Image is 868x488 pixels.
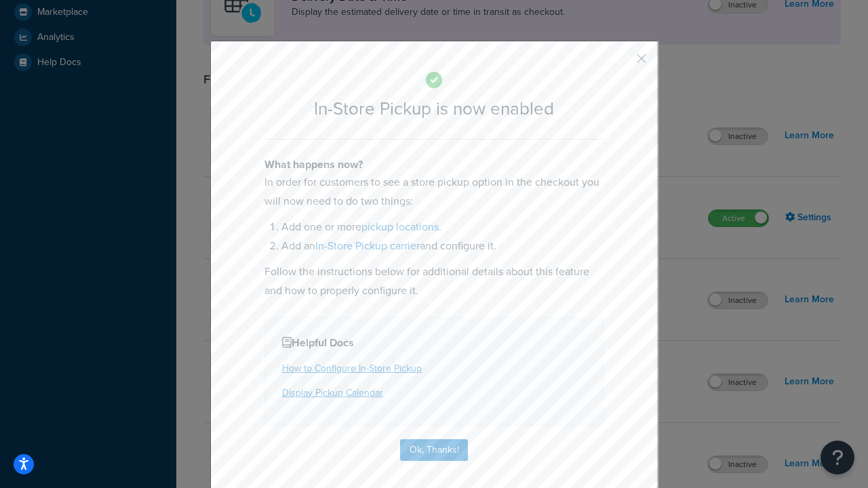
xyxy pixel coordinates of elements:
[315,238,420,253] a: In-Store Pickup carrier
[264,262,604,300] p: Follow the instructions below for additional details about this feature and how to properly confi...
[282,386,383,400] a: Display Pickup Calendar
[281,237,604,256] li: Add an and configure it.
[264,157,604,173] h4: What happens now?
[282,361,422,375] a: How to Configure In-Store Pickup
[264,99,604,119] h2: In-Store Pickup is now enabled
[264,173,604,211] p: In order for customers to see a store pickup option in the checkout you will now need to do two t...
[282,335,586,351] h4: Helpful Docs
[281,218,604,237] li: Add one or more .
[361,219,439,235] a: pickup locations
[400,439,468,461] button: Ok, Thanks!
